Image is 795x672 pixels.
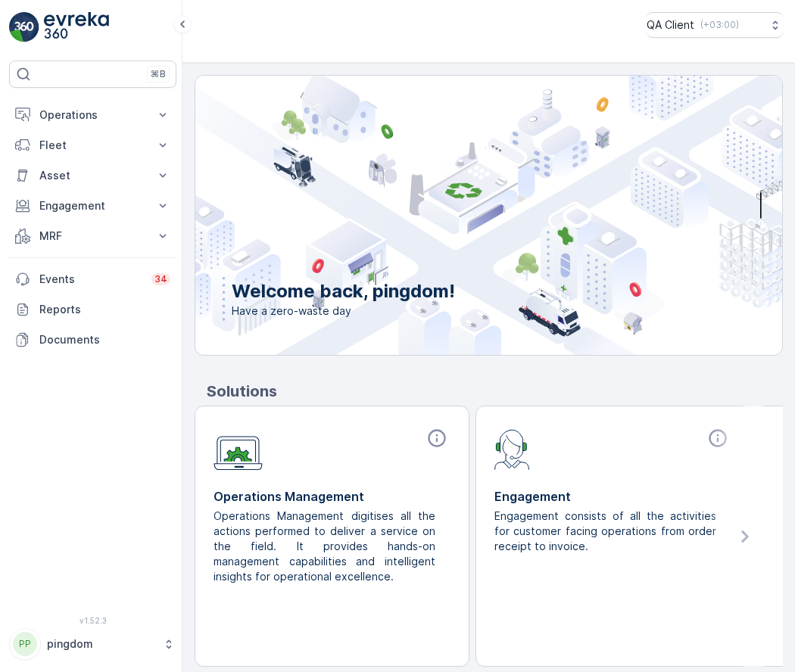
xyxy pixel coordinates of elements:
p: Operations Management [214,487,450,506]
img: logo_light-DOdMpM7g.png [44,12,109,42]
span: v 1.52.3 [9,616,176,625]
p: Operations Management digitises all the actions performed to deliver a service on the field. It p... [214,509,438,584]
button: Asset [9,160,176,191]
p: Asset [39,168,146,183]
p: Engagement [494,487,731,506]
button: Fleet [9,130,176,160]
p: QA Client [647,17,694,33]
p: Events [39,272,142,287]
button: PPpingdom [9,628,176,660]
p: ( +03:00 ) [700,19,739,31]
p: Fleet [39,138,146,153]
div: PP [13,632,37,656]
span: Have a zero-waste day [232,303,455,319]
p: ⌘B [151,68,166,80]
p: Reports [39,302,170,317]
img: module-icon [214,428,263,471]
a: Documents [9,325,176,355]
p: Welcome back, pingdom! [232,279,455,303]
a: Reports [9,294,176,325]
p: 34 [154,273,167,285]
p: MRF [39,229,146,244]
p: Solutions [207,380,783,403]
button: Engagement [9,191,176,221]
button: QA Client(+03:00) [647,12,783,38]
p: Documents [39,332,170,347]
p: Engagement [39,198,146,213]
img: logo [9,12,39,42]
a: Events34 [9,264,176,294]
button: MRF [9,221,176,251]
button: Operations [9,100,176,130]
p: Engagement consists of all the activities for customer facing operations from order receipt to in... [494,509,719,554]
img: module-icon [494,428,530,470]
p: pingdom [47,636,155,652]
img: city illustration [127,76,782,355]
p: Operations [39,107,146,123]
